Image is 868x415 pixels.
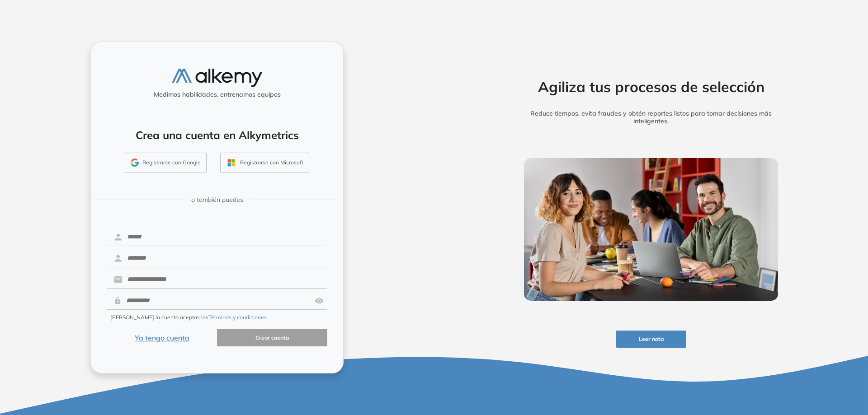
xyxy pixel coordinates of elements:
[510,110,792,125] h5: Reduce tiempos, evita fraudes y obtén reportes listos para tomar decisiones más inteligentes.
[510,78,792,95] h2: Agiliza tus procesos de selección
[315,292,324,309] img: asd
[524,158,778,301] img: img-more-info
[217,329,327,346] button: Crear cuenta
[110,313,267,322] span: [PERSON_NAME] la cuenta aceptas los
[172,69,262,87] img: logo-alkemy
[94,91,340,98] h5: Medimos habilidades, entrenamos equipos
[220,153,309,173] button: Registrarse con Microsoft
[191,195,243,205] span: o también puedes
[125,153,207,173] button: Registrarse con Google
[131,159,139,167] img: GMAIL_ICON
[226,158,236,168] img: OUTLOOK_ICON
[705,310,868,415] iframe: Chat Widget
[208,313,267,322] button: Términos y condiciones
[107,329,217,346] button: Ya tengo cuenta
[103,129,331,142] h4: Crea una cuenta en Alkymetrics
[705,310,868,415] div: Widget de chat
[616,331,686,348] button: Leer nota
